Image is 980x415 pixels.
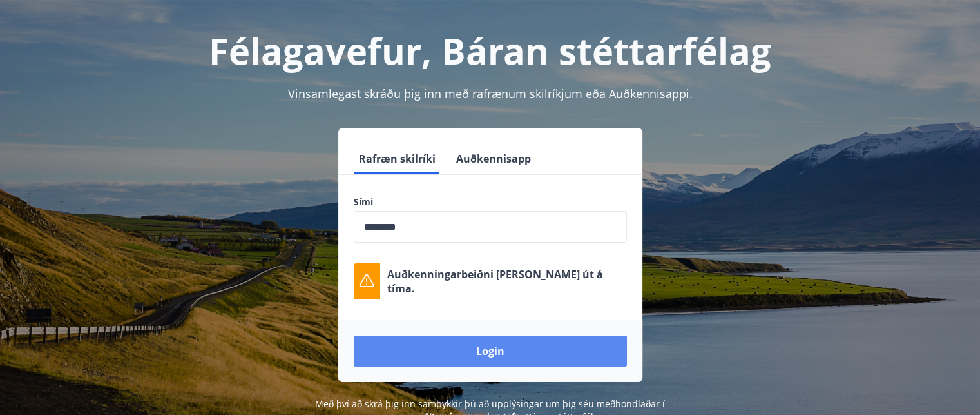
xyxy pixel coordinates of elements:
[354,196,627,208] label: Sími
[451,143,536,174] button: Auðkennisapp
[354,143,441,174] button: Rafræn skilríki
[354,336,627,367] button: Login
[387,267,627,296] p: Auðkenningarbeiðni [PERSON_NAME] út á tíma.
[288,86,693,101] span: Vinsamlegast skráðu þig inn með rafrænum skilríkjum eða Auðkennisappi.
[42,26,939,75] h1: Félagavefur, Báran stéttarfélag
